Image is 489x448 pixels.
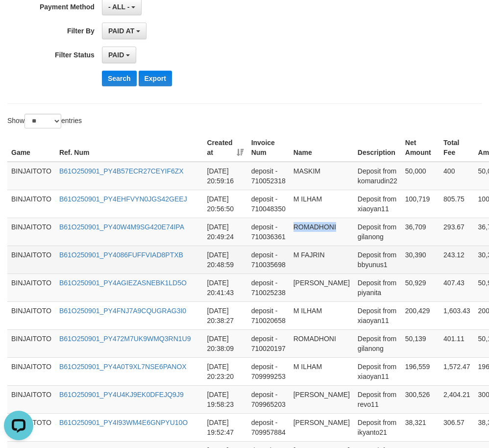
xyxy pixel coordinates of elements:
[401,301,440,329] td: 200,429
[290,274,354,301] td: [PERSON_NAME]
[440,218,474,246] td: 293.67
[354,218,401,246] td: Deposit from gilanong
[440,134,474,162] th: Total Fee
[7,274,55,301] td: BINJAITOTO
[247,301,290,329] td: deposit - 710020658
[401,218,440,246] td: 36,709
[440,190,474,218] td: 805.75
[108,27,134,35] span: PAID AT
[354,190,401,218] td: Deposit from xiaoyan11
[7,357,55,385] td: BINJAITOTO
[440,413,474,441] td: 306.57
[203,246,247,274] td: [DATE] 20:48:59
[108,51,124,59] span: PAID
[290,218,354,246] td: ROMADHONI
[440,329,474,357] td: 401.11
[7,329,55,357] td: BINJAITOTO
[59,223,184,231] a: B61O250901_PY40W4M9SG420E74IPA
[102,47,136,63] button: PAID
[203,413,247,441] td: [DATE] 19:52:47
[290,301,354,329] td: M ILHAM
[59,279,187,287] a: B61O250901_PY4AGIEZASNEBK1LD5O
[7,218,55,246] td: BINJAITOTO
[440,246,474,274] td: 243.12
[247,329,290,357] td: deposit - 710020197
[247,413,290,441] td: deposit - 709957884
[108,3,130,11] span: - ALL -
[203,218,247,246] td: [DATE] 20:49:24
[354,413,401,441] td: Deposit from ikyanto21
[354,246,401,274] td: Deposit from bbyunus1
[247,246,290,274] td: deposit - 710035698
[401,246,440,274] td: 30,390
[354,357,401,385] td: Deposit from xiaoyan11
[203,134,247,162] th: Created at: activate to sort column ascending
[290,413,354,441] td: [PERSON_NAME]
[203,274,247,301] td: [DATE] 20:41:43
[290,134,354,162] th: Name
[290,162,354,190] td: MASKIM
[7,246,55,274] td: BINJAITOTO
[203,301,247,329] td: [DATE] 20:38:27
[290,357,354,385] td: M ILHAM
[440,385,474,413] td: 2,404.21
[247,274,290,301] td: deposit - 710025238
[59,251,183,259] a: B61O250901_PY4086FUFFVIAD8PTXB
[59,419,188,426] a: B61O250901_PY4I93WM4E6GNPYU10O
[290,190,354,218] td: M ILHAM
[290,246,354,274] td: M FAJRIN
[247,134,290,162] th: Invoice Num
[7,301,55,329] td: BINJAITOTO
[354,385,401,413] td: Deposit from revo11
[440,357,474,385] td: 1,572.47
[203,162,247,190] td: [DATE] 20:59:16
[7,385,55,413] td: BINJAITOTO
[440,301,474,329] td: 1,603.43
[203,357,247,385] td: [DATE] 20:23:20
[55,134,203,162] th: Ref. Num
[7,162,55,190] td: BINJAITOTO
[440,162,474,190] td: 400
[290,329,354,357] td: ROMADHONI
[401,385,440,413] td: 300,526
[354,162,401,190] td: Deposit from komarudin22
[7,134,55,162] th: Game
[401,190,440,218] td: 100,719
[401,413,440,441] td: 38,321
[203,329,247,357] td: [DATE] 20:38:09
[203,385,247,413] td: [DATE] 19:58:23
[401,134,440,162] th: Net Amount
[247,385,290,413] td: deposit - 709965203
[401,274,440,301] td: 50,929
[59,167,184,175] a: B61O250901_PY4B57ECR27CEYIF6ZX
[4,4,33,33] button: Open LiveChat chat widget
[59,307,186,315] a: B61O250901_PY4FNJ7A9CQUGRAG3I0
[139,71,172,86] button: Export
[440,274,474,301] td: 407.43
[247,162,290,190] td: deposit - 710052318
[401,162,440,190] td: 50,000
[354,274,401,301] td: Deposit from piyanita
[102,71,137,86] button: Search
[290,385,354,413] td: [PERSON_NAME]
[401,357,440,385] td: 196,559
[59,335,191,343] a: B61O250901_PY472M7UK9WMQ3RN1U9
[59,195,187,203] a: B61O250901_PY4EHFVYN0JGS42GEEJ
[354,301,401,329] td: Deposit from xiaoyan11
[247,218,290,246] td: deposit - 710036361
[59,363,187,371] a: B61O250901_PY4A0T9XL7NSE6PANOX
[7,114,82,128] label: Show entries
[203,190,247,218] td: [DATE] 20:56:50
[354,134,401,162] th: Description
[247,190,290,218] td: deposit - 710048350
[24,114,61,128] select: Showentries
[59,391,184,398] a: B61O250901_PY4U4KJ9EK0DFEJQ9J9
[354,329,401,357] td: Deposit from gilanong
[401,329,440,357] td: 50,139
[247,357,290,385] td: deposit - 709999253
[7,190,55,218] td: BINJAITOTO
[102,23,147,39] button: PAID AT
